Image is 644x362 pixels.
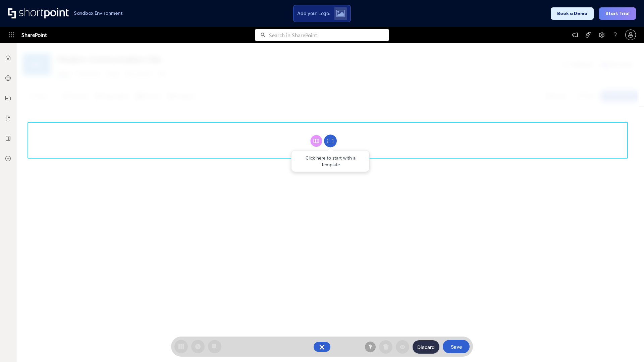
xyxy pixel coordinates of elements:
[443,340,470,353] button: Save
[551,7,594,20] button: Book a Demo
[74,11,123,15] h1: Sandbox Environment
[413,340,439,354] button: Discard
[297,10,330,16] span: Add your Logo:
[336,10,345,17] img: Upload logo
[610,330,644,362] iframe: Chat Widget
[21,27,47,43] span: SharePoint
[269,29,389,41] input: Search in SharePoint
[599,7,636,20] button: Start Trial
